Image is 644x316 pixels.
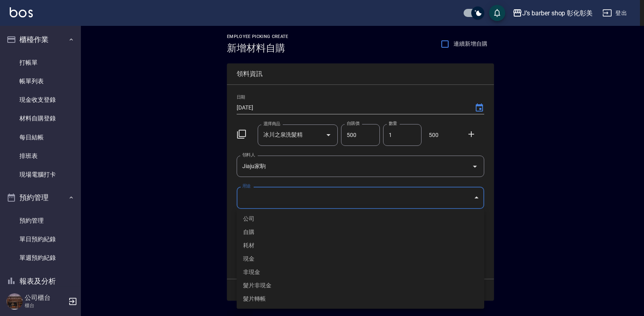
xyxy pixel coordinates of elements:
[237,292,484,305] li: 髮片轉帳
[237,279,484,292] li: 髮片非現金
[237,212,484,225] li: 公司
[237,265,484,279] li: 非現金
[237,252,484,265] li: 現金
[237,239,484,252] li: 耗材
[237,225,484,239] li: 自購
